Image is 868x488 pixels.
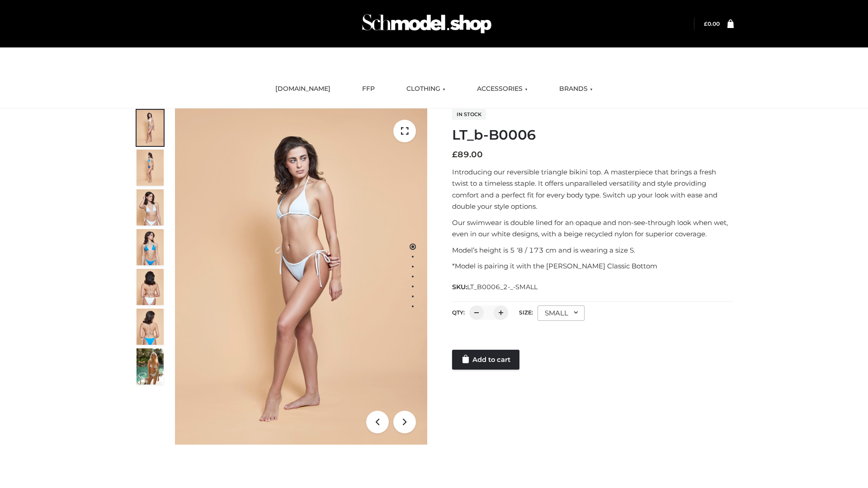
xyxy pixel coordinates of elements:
[704,20,720,27] a: £0.00
[538,305,585,321] div: SMALL
[704,20,708,27] span: £
[452,166,734,212] p: Introducing our reversible triangle bikini top. A masterpiece that brings a fresh twist to a time...
[137,269,164,305] img: ArielClassicBikiniTop_CloudNine_AzureSky_OW114ECO_7-scaled.jpg
[359,6,495,42] img: Schmodel Admin 964
[400,79,452,99] a: CLOTHING
[355,79,382,99] a: FFP
[470,79,534,99] a: ACCESSORIES
[519,309,533,316] label: Size:
[704,20,720,27] bdi: 0.00
[452,282,538,292] span: SKU:
[467,283,538,291] span: LT_B0006_2-_-SMALL
[452,109,486,120] span: In stock
[452,127,734,143] h1: LT_b-B0006
[175,108,427,445] img: ArielClassicBikiniTop_CloudNine_AzureSky_OW114ECO_1
[137,110,164,146] img: ArielClassicBikiniTop_CloudNine_AzureSky_OW114ECO_1-scaled.jpg
[452,350,519,370] a: Add to cart
[452,217,734,240] p: Our swimwear is double lined for an opaque and non-see-through look when wet, even in our white d...
[452,244,734,256] p: Model’s height is 5 ‘8 / 173 cm and is wearing a size S.
[137,348,164,385] img: Arieltop_CloudNine_AzureSky2.jpg
[137,150,164,186] img: ArielClassicBikiniTop_CloudNine_AzureSky_OW114ECO_2-scaled.jpg
[452,260,734,272] p: *Model is pairing it with the [PERSON_NAME] Classic Bottom
[137,229,164,265] img: ArielClassicBikiniTop_CloudNine_AzureSky_OW114ECO_4-scaled.jpg
[137,309,164,345] img: ArielClassicBikiniTop_CloudNine_AzureSky_OW114ECO_8-scaled.jpg
[137,189,164,225] img: ArielClassicBikiniTop_CloudNine_AzureSky_OW114ECO_3-scaled.jpg
[269,79,337,99] a: [DOMAIN_NAME]
[452,309,465,316] label: QTY:
[452,150,483,160] bdi: 89.00
[452,150,458,160] span: £
[552,79,599,99] a: BRANDS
